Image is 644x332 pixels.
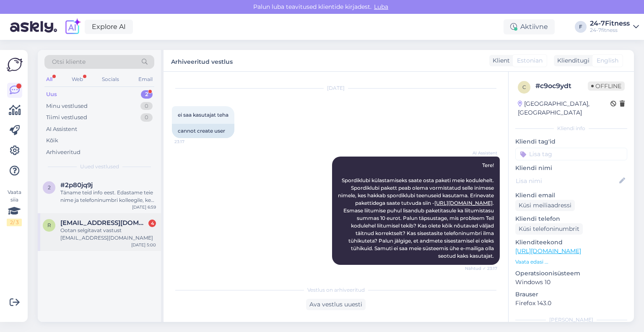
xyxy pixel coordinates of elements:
div: 0 [140,113,153,122]
span: Offline [588,81,625,91]
input: Lisa tag [515,148,627,160]
p: Kliendi email [515,191,627,200]
div: Klient [489,56,510,65]
div: Küsi telefoninumbrit [515,223,583,235]
p: Kliendi nimi [515,164,627,173]
a: Explore AI [85,20,133,34]
span: Vestlus on arhiveeritud [307,286,365,294]
p: Kliendi telefon [515,214,627,223]
p: Klienditeekond [515,238,627,247]
span: 2 [48,184,51,191]
span: #2p80jq9j [60,181,93,189]
div: 24-7fitness [590,27,630,34]
div: [PERSON_NAME] [515,316,627,324]
span: reeniv92@gmail.com [60,219,148,227]
div: Klienditugi [554,56,589,65]
img: explore-ai [64,18,81,36]
input: Lisa nimi [516,176,618,186]
div: Küsi meiliaadressi [515,200,575,211]
div: 2 [141,90,153,99]
div: Arhiveeritud [46,148,80,157]
div: Uus [46,90,57,99]
div: AI Assistent [46,125,77,133]
img: Askly Logo [7,57,23,73]
a: [URL][DOMAIN_NAME] [515,247,581,255]
span: ei saa kasutajat teha [178,112,229,118]
div: Ootan selgitavat vastust [EMAIL_ADDRESS][DOMAIN_NAME] [60,227,156,242]
span: AI Assistent [466,150,497,156]
span: c [522,84,526,90]
div: cannot create user [172,124,234,138]
div: Aktiivne [504,19,555,34]
div: Email [137,74,154,85]
span: Estonian [517,56,543,65]
div: [DATE] 6:59 [132,204,156,210]
p: Kliendi tag'id [515,137,627,146]
label: Arhiveeritud vestlus [171,55,233,66]
p: Brauser [515,290,627,299]
a: 24-7Fitness24-7fitness [590,20,639,34]
span: English [597,56,618,65]
span: Luba [371,3,391,10]
span: Nähtud ✓ 23:17 [465,265,497,272]
div: Kliendi info [515,125,627,132]
p: Windows 10 [515,278,627,287]
div: [GEOGRAPHIC_DATA], [GEOGRAPHIC_DATA] [518,99,610,117]
div: All [44,74,54,85]
div: Web [70,74,85,85]
span: 23:17 [174,139,206,145]
div: 24-7Fitness [590,20,630,27]
div: # c9oc9ydt [535,81,588,91]
div: 4 [148,220,156,227]
div: Socials [100,74,121,85]
div: [DATE] [172,84,500,92]
div: Minu vestlused [46,102,88,110]
span: r [47,222,51,228]
div: F [575,21,587,33]
div: Täname teid info eest. Edastame teie nime ja telefoninumbri kolleegile, kes saab teie sisenemispr... [60,189,156,204]
a: [URL][DOMAIN_NAME] [434,200,493,206]
span: Uued vestlused [80,163,119,170]
div: Kõik [46,136,58,145]
span: Tere! Spordiklubi külastamiseks saate osta paketi meie kodulehelt. Spordiklubi pakett peab olema ... [338,162,495,259]
p: Operatsioonisüsteem [515,269,627,278]
span: Otsi kliente [52,58,86,66]
div: Ava vestlus uuesti [306,299,366,310]
p: Vaata edasi ... [515,258,627,266]
div: 0 [140,102,153,110]
p: Firefox 143.0 [515,299,627,308]
div: 2 / 3 [7,219,22,226]
div: Tiimi vestlused [46,113,87,122]
div: Vaata siia [7,188,22,226]
div: [DATE] 5:00 [131,242,156,248]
